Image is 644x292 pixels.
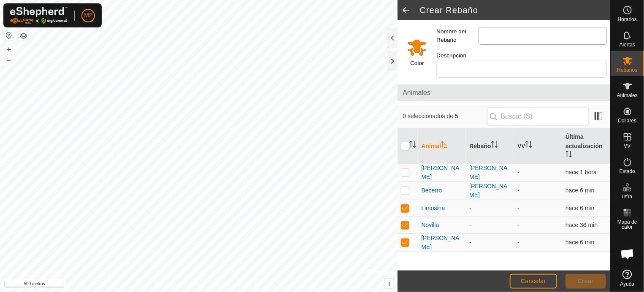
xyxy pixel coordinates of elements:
[617,92,638,98] font: Animales
[566,239,594,246] font: hace 6 min
[517,143,525,149] font: VV
[421,205,445,211] font: Limosina
[517,187,520,194] font: -
[491,142,498,149] p-sorticon: Activar para ordenar
[155,282,204,288] font: Política de Privacidad
[469,205,471,211] font: -
[487,108,589,125] input: Buscar (S)
[566,205,594,211] font: hace 6 min
[388,280,390,287] font: i
[436,28,466,43] font: Nombre del Rebaño
[84,12,92,19] font: M2
[566,169,597,176] span: 16 de septiembre de 2025, 8:03
[469,239,471,246] font: -
[566,187,594,194] span: 16 de septiembre de 2025, 9:33
[469,183,507,198] font: [PERSON_NAME]
[469,165,507,180] font: [PERSON_NAME]
[620,281,635,287] font: Ayuda
[617,67,637,73] font: Rebaños
[617,219,637,230] font: Mapa de calor
[566,187,594,194] font: hace 6 min
[566,274,606,289] button: Crear
[566,222,598,228] font: hace 36 min
[4,44,14,54] button: +
[214,282,242,288] font: Contáctanos
[566,152,572,159] p-sorticon: Activar para ordenar
[517,169,520,176] font: -
[611,266,644,290] a: Ayuda
[421,235,459,250] font: [PERSON_NAME]
[566,133,603,149] font: Última actualización
[7,56,11,65] font: –
[436,52,466,59] font: Descripción
[421,222,439,228] font: Novilla
[620,168,635,174] font: Estado
[4,30,14,41] button: Restablecer mapa
[566,169,597,176] font: hace 1 hora
[566,222,598,228] span: 16 de septiembre de 2025, 9:03
[214,281,242,289] a: Contáctanos
[620,42,635,48] font: Alertas
[403,113,458,119] font: 0 seleccionados de 5
[578,278,594,284] font: Crear
[525,142,532,149] p-sorticon: Activar para ordenar
[566,205,594,211] span: 16 de septiembre de 2025, 9:33
[441,142,448,149] p-sorticon: Activar para ordenar
[469,143,491,149] font: Rebaño
[521,278,546,284] font: Cancelar
[7,45,11,54] font: +
[384,279,394,288] button: i
[403,89,430,96] font: Animales
[624,143,630,149] font: VV
[469,222,471,228] font: -
[410,60,424,66] font: Color
[421,187,442,194] font: Becerro
[419,5,478,15] font: Crear Rebaño
[517,205,520,211] font: -
[155,281,204,289] a: Política de Privacidad
[10,7,68,24] img: Logotipo de Gallagher
[517,222,520,228] font: -
[19,31,29,41] button: Capas del Mapa
[4,55,14,65] button: –
[421,143,441,149] font: Animal
[510,274,557,289] button: Cancelar
[517,239,520,246] font: -
[421,165,459,180] font: [PERSON_NAME]
[618,16,637,22] font: Horarios
[622,194,632,200] font: Infra
[618,118,636,124] font: Collares
[615,241,640,267] div: Chat abierto
[566,239,594,246] span: 16 de septiembre de 2025, 9:33
[409,142,416,149] p-sorticon: Activar para ordenar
